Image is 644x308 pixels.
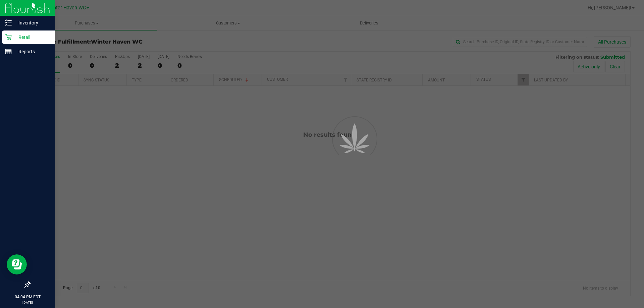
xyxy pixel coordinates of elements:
p: Reports [12,48,52,56]
p: [DATE] [3,300,52,305]
inline-svg: Inventory [5,19,12,26]
inline-svg: Reports [5,48,12,55]
p: Inventory [12,19,52,27]
p: Retail [12,33,52,41]
iframe: Resource center [7,254,27,274]
p: 04:04 PM EDT [3,294,52,300]
inline-svg: Retail [5,34,12,41]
